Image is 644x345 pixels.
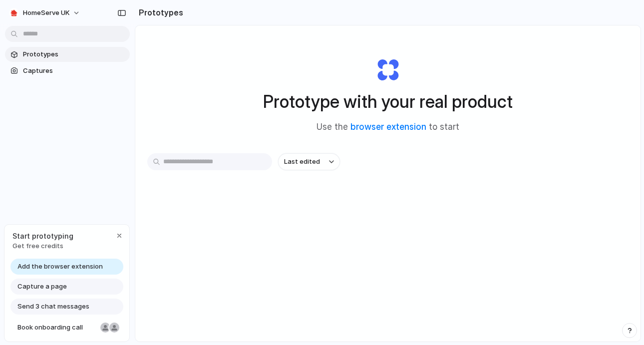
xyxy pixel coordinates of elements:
span: Get free credits [12,241,73,251]
span: Last edited [284,157,320,167]
span: Prototypes [23,49,126,59]
a: Captures [5,63,130,78]
a: Book onboarding call [10,320,123,336]
h1: Prototype with your real product [263,88,513,115]
span: Use the to start [317,121,459,134]
span: Captures [23,66,126,76]
a: browser extension [350,122,426,132]
span: Book onboarding call [17,323,96,333]
h2: Prototypes [135,6,183,18]
span: Send 3 chat messages [17,302,89,312]
button: HomeServe UK [5,5,85,21]
button: Last edited [278,153,340,170]
div: Christian Iacullo [108,322,120,334]
span: Capture a page [17,282,67,292]
a: Prototypes [5,47,130,62]
span: HomeServe UK [23,8,70,18]
span: Add the browser extension [17,262,103,272]
div: Nicole Kubica [99,322,111,334]
span: Start prototyping [12,231,73,241]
